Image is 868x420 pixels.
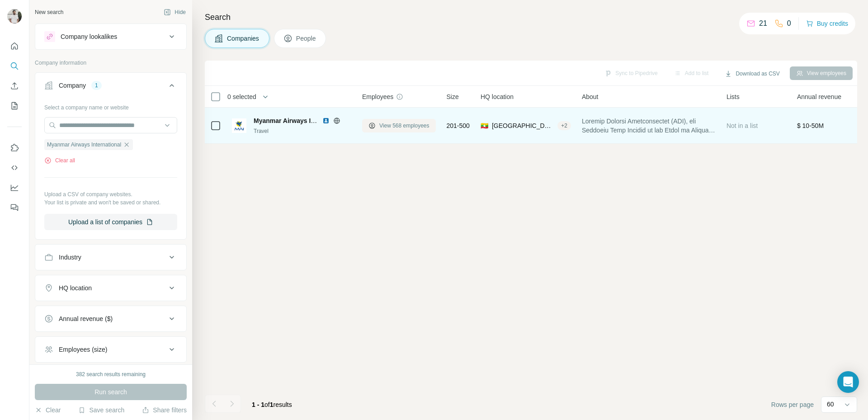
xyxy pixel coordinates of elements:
div: 1 [91,81,102,90]
div: Industry [59,253,81,262]
span: Annual revenue [797,92,841,101]
span: 0 selected [227,92,256,101]
div: Travel [254,127,351,135]
button: Clear [35,406,61,415]
div: 382 search results remaining [76,370,146,378]
button: Use Surfe API [7,160,22,176]
p: 60 [827,400,834,409]
button: Upload a list of companies [44,214,177,230]
span: of [264,401,270,408]
p: 21 [759,18,767,29]
div: New search [35,8,63,16]
span: $ 10-50M [797,122,824,129]
span: results [252,401,292,408]
span: Companies [227,34,260,43]
span: HQ location [481,92,514,101]
span: People [296,34,317,43]
p: 0 [787,18,791,29]
img: LinkedIn logo [322,117,330,124]
span: Loremip Dolorsi Ametconsectet (ADI), eli Seddoeiu Temp Incidid ut lab Etdol ma Aliquae admi ven q... [582,117,716,135]
div: HQ location [59,283,92,293]
div: Open Intercom Messenger [837,371,859,393]
p: Upload a CSV of company websites. [44,190,177,198]
img: Avatar [7,9,22,24]
button: View 568 employees [362,119,436,132]
div: Company [59,81,86,90]
button: Hide [157,5,192,19]
span: [GEOGRAPHIC_DATA] ([GEOGRAPHIC_DATA]), [GEOGRAPHIC_DATA] [492,121,554,130]
span: Not in a list [726,122,758,129]
div: Company lookalikes [61,32,117,41]
span: Employees [362,92,393,101]
button: Enrich CSV [7,78,22,94]
span: Rows per page [771,400,814,409]
button: Company lookalikes [35,26,186,47]
button: Save search [78,406,124,415]
button: Buy credits [806,17,848,30]
button: Quick start [7,38,22,54]
div: Employees (size) [59,345,107,354]
button: HQ location [35,277,186,299]
button: Use Surfe on LinkedIn [7,140,22,156]
span: 1 - 1 [252,401,264,408]
span: View 568 employees [379,122,429,130]
button: Dashboard [7,179,22,196]
button: Share filters [142,406,187,415]
div: Select a company name or website [44,100,177,112]
button: Feedback [7,199,22,216]
span: 201-500 [447,121,470,130]
span: 1 [270,401,274,408]
span: Lists [726,92,740,101]
span: About [582,92,599,101]
button: Download as CSV [718,67,786,80]
p: Your list is private and won't be saved or shared. [44,198,177,207]
button: Search [7,58,22,74]
p: Company information [35,59,187,67]
span: Myanmar Airways International [47,141,121,149]
div: + 2 [557,122,571,130]
button: My lists [7,98,22,114]
img: Logo of Myanmar Airways International [232,118,246,133]
span: 🇲🇲 [481,121,488,130]
span: Myanmar Airways International [254,117,347,124]
span: Size [447,92,459,101]
button: Company1 [35,75,186,100]
div: Annual revenue ($) [59,314,113,323]
button: Annual revenue ($) [35,308,186,330]
button: Clear all [44,156,75,165]
button: Employees (size) [35,339,186,360]
button: Industry [35,246,186,268]
h4: Search [205,11,857,24]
